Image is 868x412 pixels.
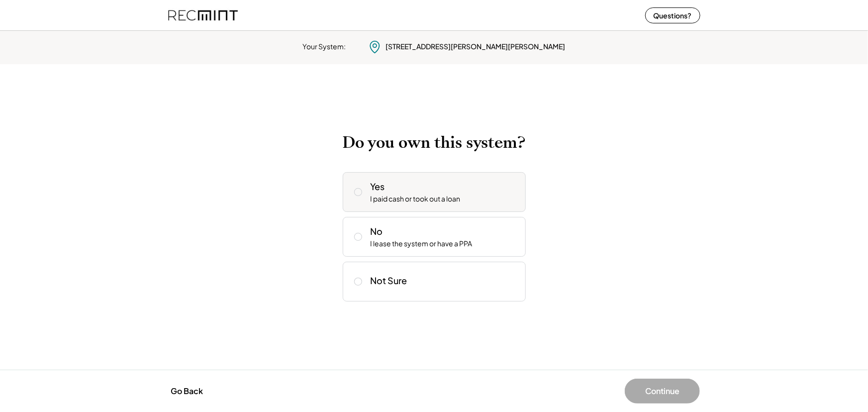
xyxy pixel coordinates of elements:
[168,380,206,402] button: Go Back
[168,2,238,28] img: recmint-logotype%403x%20%281%29.jpeg
[371,180,385,193] div: Yes
[303,42,346,52] div: Your System:
[386,42,566,52] div: [STREET_ADDRESS][PERSON_NAME][PERSON_NAME]
[371,225,383,237] div: No
[371,194,461,204] div: I paid cash or took out a loan
[645,7,700,23] button: Questions?
[371,275,407,286] div: Not Sure
[625,379,700,404] button: Continue
[343,133,526,152] h2: Do you own this system?
[371,239,473,249] div: I lease the system or have a PPA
